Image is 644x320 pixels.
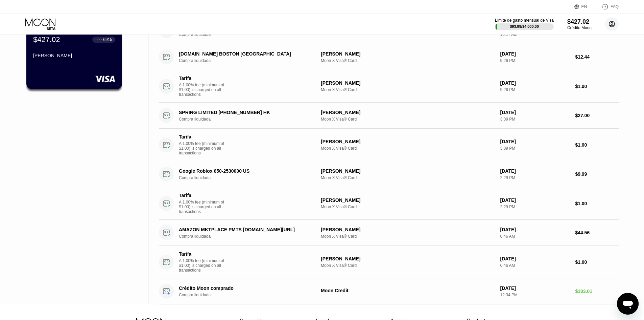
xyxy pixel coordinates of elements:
div: Tarifa [179,76,226,81]
div: Moon X Visa® Card [321,205,495,209]
div: 3:09 PM [500,146,570,151]
div: $427.02 [33,35,60,44]
div: $27.00 [575,113,619,118]
div: 2:29 PM [500,205,570,209]
div: Google Roblox 650-2530000 US [179,168,310,174]
div: Moon X Visa® Card [321,175,495,180]
div: SPRING LIMITED [PHONE_NUMBER] HK [179,110,310,115]
div: Moon X Visa® Card [321,263,495,268]
div: [PERSON_NAME] [321,51,495,57]
div: TarifaA 1.00% fee (minimum of $1.00) is charged on all transactions[PERSON_NAME]Moon X Visa® Card... [159,187,619,220]
div: A 1.00% fee (minimum of $1.00) is charged on all transactions [179,258,230,273]
div: Límite de gasto mensual de Visa [495,18,554,23]
div: $44.56 [575,230,619,235]
div: Moon X Visa® Card [321,58,495,63]
div: [DATE] [500,51,570,57]
div: FAQ [611,4,619,9]
div: [DATE] [500,285,570,291]
div: $427.02 [567,18,592,25]
div: 6915 [103,37,112,42]
div: [DATE] [500,197,570,203]
div: $9.99 [575,171,619,177]
iframe: Botón para iniciar la ventana de mensajería [617,293,639,315]
div: Compra liquidada [179,175,320,180]
div: Tarifa [179,251,226,257]
div: [DATE] [500,110,570,115]
div: FAQ [595,3,619,10]
div: $93.99 / $4,000.00 [510,24,539,28]
div: A 1.00% fee (minimum of $1.00) is charged on all transactions [179,200,230,214]
div: Moon X Visa® Card [321,146,495,151]
div: Compra liquidada [179,58,320,63]
div: SPRING LIMITED [PHONE_NUMBER] HKCompra liquidada[PERSON_NAME]Moon X Visa® Card[DATE]3:09 PM$27.00 [159,103,619,129]
div: Crédito Moon [567,25,592,30]
div: Moon X Visa® Card [321,87,495,92]
div: TarifaA 1.00% fee (minimum of $1.00) is charged on all transactions[PERSON_NAME]Moon X Visa® Card... [159,246,619,278]
div: Límite de gasto mensual de Visa$93.99/$4,000.00 [495,18,554,30]
div: $1.00 [575,84,619,89]
div: $12.44 [575,54,619,60]
div: 3:09 PM [500,117,570,122]
div: [DATE] [500,256,570,261]
div: ● ● ● ● [95,39,102,41]
div: 9:26 PM [500,87,570,92]
div: Tarifa [179,193,226,198]
div: Moon X Visa® Card [321,234,495,239]
div: Crédito Moon compradoCompra liquidadaMoon Credit[DATE]12:34 PM$103.01 [159,278,619,304]
div: 2:29 PM [500,175,570,180]
div: [DOMAIN_NAME] BOSTON [GEOGRAPHIC_DATA]Compra liquidada[PERSON_NAME]Moon X Visa® Card[DATE]9:26 PM... [159,44,619,70]
div: A 1.00% fee (minimum of $1.00) is charged on all transactions [179,141,230,155]
div: EN [581,4,587,9]
div: Compra liquidada [179,234,320,239]
div: [DATE] [500,139,570,144]
div: [DATE] [500,227,570,232]
div: $103.01 [575,289,619,294]
div: TarifaA 1.00% fee (minimum of $1.00) is charged on all transactions[PERSON_NAME]Moon X Visa® Card... [159,70,619,103]
div: AMAZON MKTPLACE PMTS [DOMAIN_NAME][URL]Compra liquidada[PERSON_NAME]Moon X Visa® Card[DATE]6:46 A... [159,220,619,246]
div: [PERSON_NAME] [321,168,495,174]
div: Compra liquidada [179,117,320,122]
div: 9:26 PM [500,58,570,63]
div: 6:46 AM [500,263,570,268]
div: [PERSON_NAME] [33,53,115,58]
div: [PERSON_NAME] [321,80,495,86]
div: [PERSON_NAME] [321,110,495,115]
div: Moon X Visa® Card [321,117,495,122]
div: $427.02● ● ● ●6915[PERSON_NAME] [26,28,122,89]
div: Crédito Moon comprado [179,285,310,291]
div: [DATE] [500,80,570,86]
div: $427.02Crédito Moon [567,18,592,30]
div: 6:46 AM [500,234,570,239]
div: Moon Credit [321,288,495,293]
div: TarifaA 1.00% fee (minimum of $1.00) is charged on all transactions[PERSON_NAME]Moon X Visa® Card... [159,129,619,161]
div: [PERSON_NAME] [321,256,495,261]
div: $1.00 [575,142,619,148]
div: [PERSON_NAME] [321,197,495,203]
div: EN [574,3,595,10]
div: [DATE] [500,168,570,174]
div: [PERSON_NAME] [321,227,495,232]
div: Tarifa [179,134,226,140]
div: [PERSON_NAME] [321,139,495,144]
div: 12:34 PM [500,293,570,297]
div: $1.00 [575,201,619,206]
div: AMAZON MKTPLACE PMTS [DOMAIN_NAME][URL] [179,227,310,232]
div: Google Roblox 650-2530000 USCompra liquidada[PERSON_NAME]Moon X Visa® Card[DATE]2:29 PM$9.99 [159,161,619,187]
div: A 1.00% fee (minimum of $1.00) is charged on all transactions [179,83,230,97]
div: Compra liquidada [179,293,320,297]
div: [DOMAIN_NAME] BOSTON [GEOGRAPHIC_DATA] [179,51,310,57]
div: $1.00 [575,259,619,265]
